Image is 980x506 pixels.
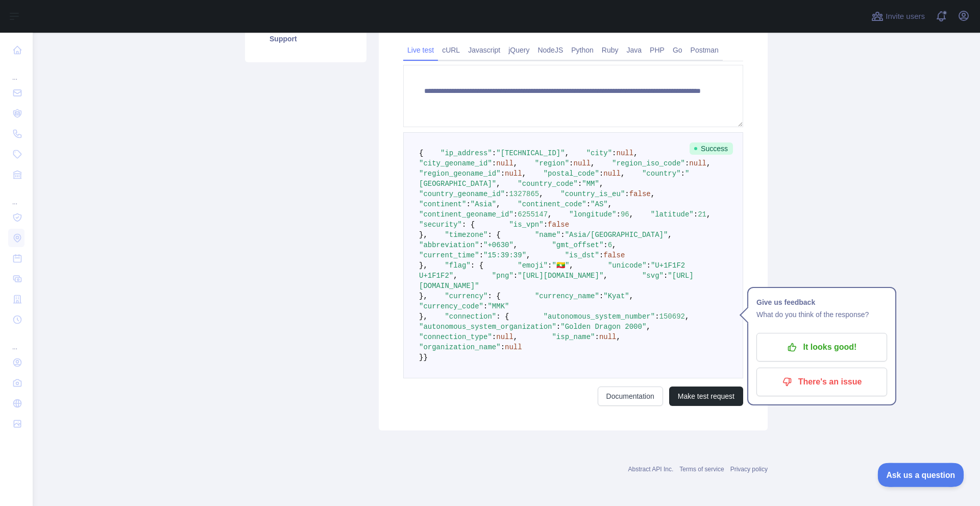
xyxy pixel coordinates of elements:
span: null [599,333,617,341]
span: "15:39:39" [483,251,526,259]
span: : [612,149,616,157]
span: , [629,292,633,300]
button: It looks good! [756,333,887,362]
span: , [706,159,710,167]
a: Support [257,28,354,50]
span: "latitude" [651,210,694,219]
a: Privacy policy [730,466,768,473]
span: "abbreviation" [419,241,479,249]
span: : [492,333,496,341]
span: "gmt_offset" [552,241,603,249]
a: NodeJS [533,42,567,58]
span: "currency" [445,292,487,300]
span: } [419,353,423,362]
span: "currency_name" [535,292,599,300]
a: Java [623,42,646,58]
span: "Golden Dragon 2000" [560,323,646,331]
span: , [629,210,633,219]
span: "[URL][DOMAIN_NAME]" [518,272,603,280]
span: }, [419,312,428,321]
span: "country" [642,170,681,178]
button: There's an issue [756,368,887,396]
span: , [668,231,672,239]
span: "name" [535,231,560,239]
span: "Kyat" [603,292,629,300]
span: , [633,149,638,157]
span: "🇲🇲" [552,261,570,270]
span: "connection_type" [419,333,492,341]
span: : [681,170,685,178]
span: , [706,210,710,219]
span: "AS" [591,200,608,208]
button: Make test request [669,387,743,406]
span: "Asia/[GEOGRAPHIC_DATA]" [565,231,668,239]
span: "MM" [582,180,599,188]
span: "png" [492,272,513,280]
iframe: Toggle Customer Support [878,463,965,487]
a: Terms of service [679,466,724,473]
span: "svg" [642,272,664,280]
span: , [513,241,518,249]
span: "longitude" [569,210,616,219]
span: "city_geoname_id" [419,159,492,167]
span: "continent_geoname_id" [419,210,513,219]
span: "connection" [445,312,496,321]
span: , [496,200,500,208]
span: }, [419,292,428,300]
span: "is_dst" [565,251,599,259]
span: : [513,272,518,280]
span: } [423,353,427,362]
span: : [483,302,487,310]
span: : { [471,261,483,270]
a: Live test [403,42,438,58]
a: Abstract API Inc. [628,466,674,473]
span: , [603,272,607,280]
span: : { [487,292,500,300]
span: : [492,159,496,167]
span: : [513,210,518,219]
span: : [685,159,689,167]
span: , [526,251,530,259]
span: "country_is_eu" [560,190,625,198]
div: ... [8,186,24,206]
span: "+0630" [483,241,513,249]
span: : [548,261,552,270]
span: , [646,323,650,331]
span: , [608,200,612,208]
span: , [565,149,569,157]
p: It looks good! [764,339,879,356]
a: Ruby [598,42,623,58]
span: "city" [586,149,612,157]
span: Success [690,142,733,155]
span: , [599,180,603,188]
span: , [513,333,518,341]
span: : [647,261,651,270]
a: Javascript [464,42,504,58]
span: : [544,221,548,229]
span: : { [496,312,509,321]
span: }, [419,231,428,239]
span: null [603,170,621,178]
span: "country_code" [518,180,578,188]
a: Postman [687,42,723,58]
h1: Give us feedback [756,296,887,308]
span: "continent_code" [518,200,586,208]
span: 6 [608,241,612,249]
span: "security" [419,221,462,229]
span: , [591,159,595,167]
span: : [479,241,483,249]
button: Invite users [869,8,927,25]
span: 150692 [659,312,685,321]
span: : [492,149,496,157]
span: , [522,170,526,178]
div: ... [8,331,24,351]
span: "current_time" [419,251,479,259]
span: : [599,251,603,259]
span: : [599,170,603,178]
span: false [629,190,651,198]
span: null [617,149,634,157]
span: null [689,159,706,167]
span: "region_iso_code" [612,159,685,167]
span: "flag" [445,261,470,270]
a: Go [669,42,687,58]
